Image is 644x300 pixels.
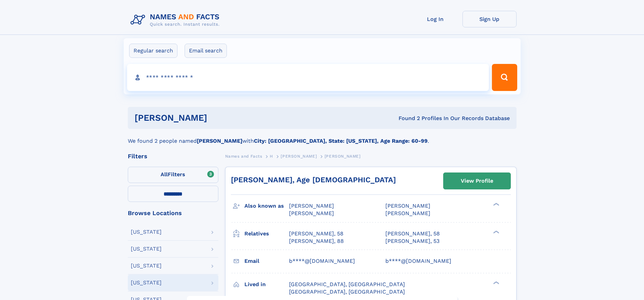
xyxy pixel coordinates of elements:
[462,11,517,27] a: Sign Up
[244,200,289,212] h3: Also known as
[131,263,162,269] div: [US_STATE]
[197,138,242,144] b: [PERSON_NAME]
[244,255,289,267] h3: Email
[289,203,334,209] span: [PERSON_NAME]
[303,115,510,122] div: Found 2 Profiles In Our Records Database
[289,281,405,287] span: [GEOGRAPHIC_DATA], [GEOGRAPHIC_DATA]
[128,167,218,183] label: Filters
[270,154,273,159] span: H
[128,210,218,216] div: Browse Locations
[289,289,405,295] span: [GEOGRAPHIC_DATA], [GEOGRAPHIC_DATA]
[385,237,439,245] a: [PERSON_NAME], 53
[385,210,430,216] span: [PERSON_NAME]
[492,64,517,91] button: Search Button
[461,173,493,189] div: View Profile
[385,203,430,209] span: [PERSON_NAME]
[127,64,489,91] input: search input
[131,229,162,235] div: [US_STATE]
[185,44,227,58] label: Email search
[385,230,440,237] a: [PERSON_NAME], 58
[244,279,289,290] h3: Lived in
[225,152,262,160] a: Names and Facts
[254,138,428,144] b: City: [GEOGRAPHIC_DATA], State: [US_STATE], Age Range: 60-99
[270,152,273,160] a: H
[128,11,225,29] img: Logo Names and Facts
[492,202,500,207] div: ❯
[289,230,343,237] a: [PERSON_NAME], 58
[231,176,396,184] a: [PERSON_NAME], Age [DEMOGRAPHIC_DATA]
[244,228,289,239] h3: Relatives
[131,280,162,285] div: [US_STATE]
[289,237,344,245] a: [PERSON_NAME], 88
[289,210,334,216] span: [PERSON_NAME]
[408,11,462,27] a: Log In
[131,246,162,252] div: [US_STATE]
[135,114,303,122] h1: [PERSON_NAME]
[128,129,517,145] div: We found 2 people named with .
[492,280,500,285] div: ❯
[161,171,168,178] span: All
[325,154,361,159] span: [PERSON_NAME]
[128,153,218,159] div: Filters
[492,230,500,234] div: ❯
[281,154,317,159] span: [PERSON_NAME]
[444,173,510,189] a: View Profile
[129,44,177,58] label: Regular search
[281,152,317,160] a: [PERSON_NAME]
